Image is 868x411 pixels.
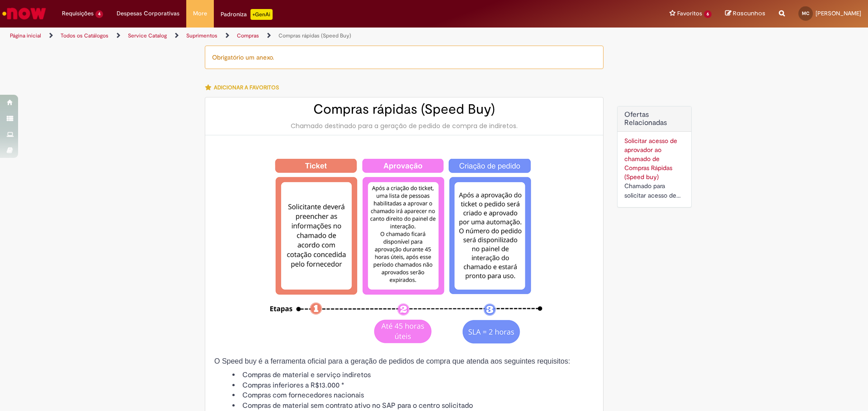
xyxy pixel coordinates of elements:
li: Compras de material sem contrato ativo no SAP para o centro solicitado [232,401,594,411]
div: Ofertas Relacionadas [617,106,692,208]
button: Adicionar a Favoritos [205,78,284,97]
span: Favoritos [677,9,702,18]
span: More [193,9,207,18]
span: O Speed buy é a ferramenta oficial para a geração de pedidos de compra que atenda aos seguintes r... [214,357,570,365]
a: Rascunhos [725,9,765,18]
span: 4 [95,10,103,18]
a: Compras [237,32,259,39]
a: Página inicial [10,32,41,39]
div: Chamado destinado para a geração de pedido de compra de indiretos. [214,121,594,130]
img: ServiceNow [1,5,47,23]
span: MC [802,10,809,16]
div: Padroniza [221,9,273,20]
li: Compras com fornecedores nacionais [232,390,594,401]
div: Obrigatório um anexo. [205,46,604,69]
ul: Trilhas de página [7,28,572,44]
div: Chamado para solicitar acesso de aprovador ao ticket de Speed buy [624,181,684,200]
li: Compras de material e serviço indiretos [232,370,594,380]
span: [PERSON_NAME] [816,9,861,17]
a: Suprimentos [186,32,217,39]
a: Service Catalog [128,32,167,39]
p: +GenAi [250,9,273,20]
a: Compras rápidas (Speed Buy) [278,32,351,39]
span: Requisições [62,9,94,18]
li: Compras inferiores a R$13.000 * [232,380,594,391]
span: Adicionar a Favoritos [214,84,279,91]
h2: Ofertas Relacionadas [624,111,684,127]
a: Todos os Catálogos [61,32,108,39]
h2: Compras rápidas (Speed Buy) [214,102,594,117]
span: 6 [704,10,712,18]
span: Despesas Corporativas [117,9,179,18]
span: Rascunhos [733,9,765,18]
a: Solicitar acesso de aprovador ao chamado de Compras Rápidas (Speed buy) [624,137,677,181]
